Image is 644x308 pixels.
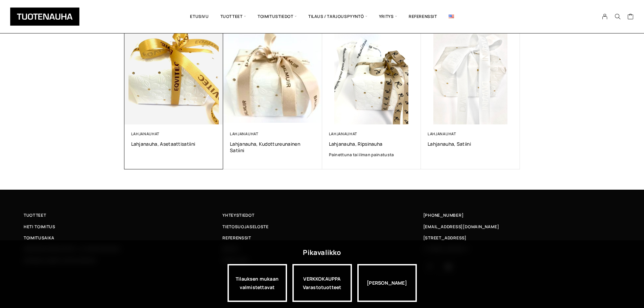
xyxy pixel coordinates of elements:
[24,223,222,230] a: Heti toimitus
[428,141,513,147] a: Lahjanauha, satiini
[184,5,214,28] a: Etusivu
[329,141,414,147] a: Lahjanauha, ripsinauha
[222,212,421,219] a: Yhteystiedot
[329,152,394,158] strong: Painettuna tai ilman painatusta
[303,246,341,259] div: Pikavalikko
[222,223,268,230] span: Tietosuojaseloste
[24,234,54,241] span: Toimitusaika
[222,223,421,230] a: Tietosuojaseloste
[222,234,421,241] a: Referenssit
[373,5,403,28] span: Yritys
[24,223,55,230] span: Heti toimitus
[329,131,358,136] a: Lahjanauhat
[222,234,251,241] span: Referenssit
[627,13,634,21] a: Cart
[598,14,612,20] a: My Account
[423,223,499,230] a: [EMAIL_ADDRESS][DOMAIN_NAME]
[292,264,352,302] a: VERKKOKAUPPAVarastotuotteet
[423,212,464,219] a: [PHONE_NUMBER]
[357,264,417,302] div: [PERSON_NAME]
[292,264,352,302] div: VERKKOKAUPPA Varastotuotteet
[228,264,287,302] a: Tilauksen mukaan valmistettavat
[611,14,624,20] button: Search
[24,234,222,241] a: Toimitusaika
[131,141,217,147] a: Lahjanauha, asetaattisatiini
[230,141,315,153] a: Lahjanauha, kudottureunainen satiini
[24,212,46,219] span: Tuotteet
[329,151,414,158] a: Painettuna tai ilman painatusta
[449,15,454,18] img: English
[423,234,467,241] span: [STREET_ADDRESS]
[24,212,222,219] a: Tuotteet
[303,5,373,28] span: Tilaus / Tarjouspyyntö
[252,5,303,28] span: Toimitustiedot
[230,131,259,136] a: Lahjanauhat
[403,5,443,28] a: Referenssit
[10,7,79,26] img: Tuotenauha Oy
[215,5,252,28] span: Tuotteet
[428,131,456,136] a: Lahjanauhat
[131,131,160,136] a: Lahjanauhat
[222,212,254,219] span: Yhteystiedot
